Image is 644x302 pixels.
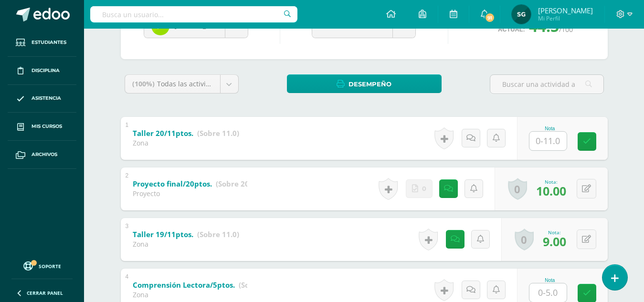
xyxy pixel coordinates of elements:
a: Archivos [8,141,76,169]
b: Taller 19/11ptos. [133,229,193,239]
div: Zona [133,290,247,299]
strong: (Sobre 20.0) [216,179,258,188]
span: Archivos [32,151,57,158]
a: Taller 20/11ptos. (Sobre 11.0) [133,126,239,141]
span: (100%) [132,79,155,88]
strong: (Sobre 11.0) [197,128,239,138]
span: 91 [485,12,495,23]
span: 9.00 [543,233,566,250]
strong: (Sobre 5.0) [239,280,276,290]
a: Disciplina [8,57,76,85]
input: 0-11.0 [529,132,567,150]
input: Buscar una actividad aquí... [490,75,603,94]
input: 0-5.0 [529,283,567,302]
span: Asistencia [32,94,61,102]
a: Soporte [11,259,73,272]
span: [PERSON_NAME] [538,6,593,15]
span: [PERSON_NAME] [174,21,228,30]
span: Todas las actividades de esta unidad [157,79,275,88]
a: Proyecto final/20ptos. (Sobre 20.0) [133,177,258,192]
div: Zona [133,138,239,147]
a: Desempeño [287,74,442,93]
span: Disciplina [32,67,60,74]
span: Mi Perfil [538,14,593,22]
div: Nota: [536,178,566,185]
a: Comprensión Lectora/5ptos. (Sobre 5.0) [133,278,276,293]
a: 0 [515,229,534,250]
span: Estudiantes [32,39,66,46]
a: Asistencia [8,85,76,113]
span: 10.00 [536,183,566,199]
span: Mis cursos [32,123,62,130]
div: Proyecto [133,189,247,198]
a: Mis cursos [8,113,76,141]
a: Taller 19/11ptos. (Sobre 11.0) [133,227,239,242]
span: /100 [559,25,573,34]
b: Comprensión Lectora/5ptos. [133,280,235,290]
div: Nota [529,278,571,283]
span: 0 [422,180,426,198]
input: Busca un usuario... [90,6,297,22]
div: Nota [529,126,571,131]
strong: (Sobre 11.0) [197,229,239,239]
img: 41262f1f50d029ad015f7fe7286c9cb7.png [512,5,531,24]
a: 0 [508,178,527,200]
b: Taller 20/11ptos. [133,128,193,138]
a: (100%)Todas las actividades de esta unidad [125,75,238,93]
div: Nota: [543,229,566,236]
b: Proyecto final/20ptos. [133,179,212,188]
span: Soporte [39,263,61,270]
a: Estudiantes [8,29,76,57]
div: Zona [133,240,239,249]
span: Desempeño [348,75,391,93]
span: Cerrar panel [27,290,63,296]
